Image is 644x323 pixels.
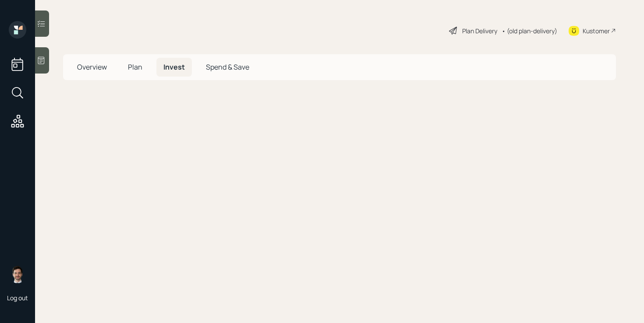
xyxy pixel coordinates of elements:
[462,26,497,35] div: Plan Delivery
[7,294,28,302] div: Log out
[9,266,26,283] img: jonah-coleman-headshot.png
[77,62,107,72] span: Overview
[163,62,185,72] span: Invest
[206,62,249,72] span: Spend & Save
[128,62,142,72] span: Plan
[502,26,557,35] div: • (old plan-delivery)
[583,26,610,35] div: Kustomer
